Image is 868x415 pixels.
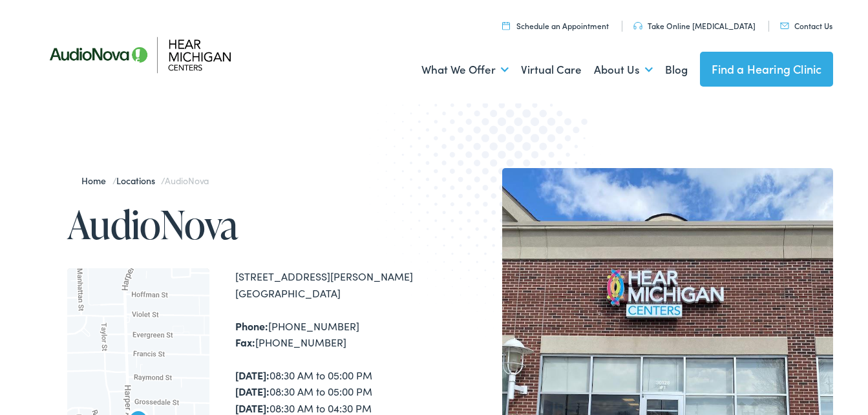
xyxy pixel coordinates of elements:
span: / / [81,174,209,187]
span: AudioNova [165,174,209,187]
img: utility icon [502,21,510,30]
strong: [DATE]: [235,401,270,415]
strong: [DATE]: [235,368,270,382]
a: What We Offer [421,46,509,94]
img: utility icon [780,23,789,29]
strong: Phone: [235,319,268,333]
strong: [DATE]: [235,384,270,398]
div: [STREET_ADDRESS][PERSON_NAME] [GEOGRAPHIC_DATA] [235,268,434,301]
a: Locations [116,174,161,187]
a: About Us [594,46,653,94]
a: Blog [665,46,688,94]
a: Take Online [MEDICAL_DATA] [633,20,756,31]
strong: Fax: [235,335,255,349]
img: utility icon [633,22,642,30]
a: Schedule an Appointment [502,20,609,31]
div: [PHONE_NUMBER] [PHONE_NUMBER] [235,318,434,351]
a: Find a Hearing Clinic [700,52,834,87]
a: Contact Us [780,20,832,31]
h1: AudioNova [67,203,434,246]
a: Home [81,174,112,187]
a: Virtual Care [521,46,582,94]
